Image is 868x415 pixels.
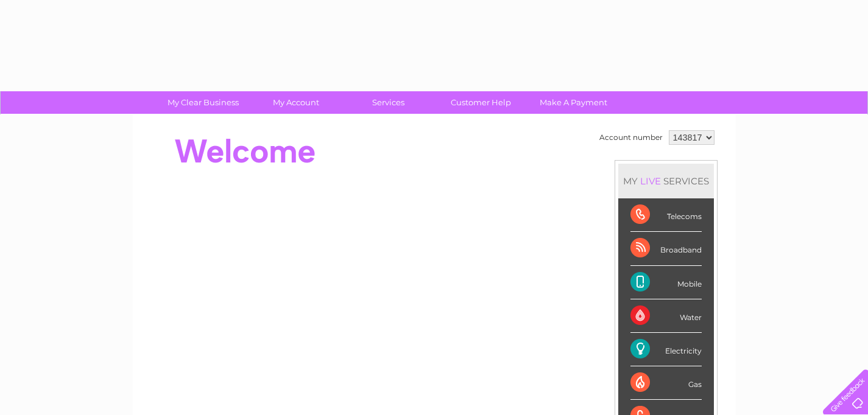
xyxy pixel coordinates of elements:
div: Telecoms [630,198,702,232]
a: My Account [245,91,346,114]
a: My Clear Business [153,91,253,114]
div: MY SERVICES [618,164,714,198]
div: Broadband [630,232,702,265]
a: Services [338,91,439,114]
div: Water [630,299,702,333]
td: Account number [596,127,666,148]
div: Mobile [630,266,702,299]
div: LIVE [638,175,663,187]
div: Electricity [630,333,702,366]
a: Customer Help [431,91,531,114]
a: Make A Payment [523,91,624,114]
div: Gas [630,366,702,400]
